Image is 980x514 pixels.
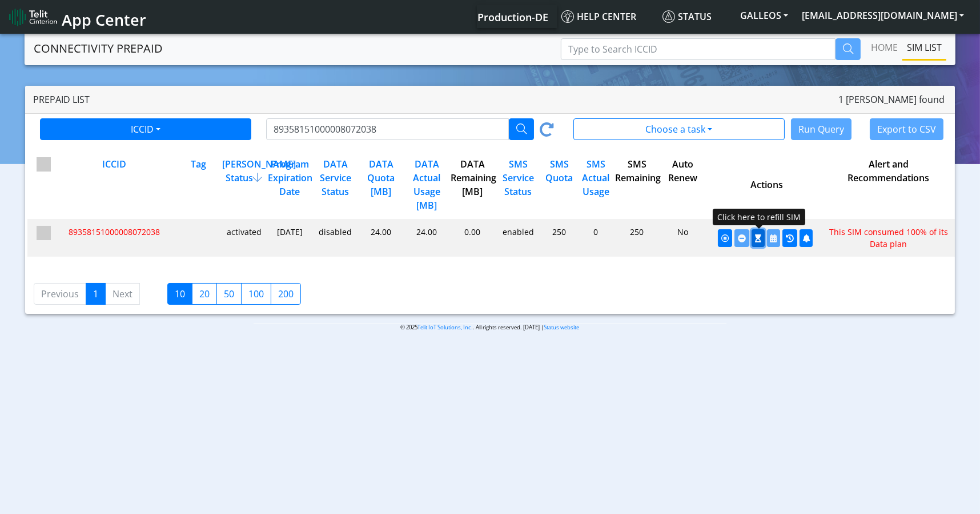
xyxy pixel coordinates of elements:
[561,38,836,60] input: Type to Search ICCID
[713,209,805,225] div: Click here to refill SIM
[86,283,106,305] a: 1
[494,157,540,212] div: SMS Service Status
[69,226,160,237] span: 89358151000008072038
[866,36,902,59] a: Home
[576,226,613,250] div: 0
[266,226,311,250] div: [DATE]
[557,5,658,28] a: Help center
[403,226,448,250] div: 24.00
[357,157,403,212] div: DATA Quota [MB]
[704,157,826,212] div: Actions
[448,226,494,250] div: 0.00
[34,37,163,60] a: CONNECTIVITY PREPAID
[613,226,658,250] div: 250
[561,10,574,23] img: knowledge.svg
[167,283,192,305] label: 10
[658,5,733,28] a: Status
[826,226,948,250] div: This SIM consumed 100% of its Data plan
[9,5,144,29] a: App Center
[403,157,448,212] div: DATA Actual Usage [MB]
[241,283,271,305] label: 100
[220,157,266,212] div: [PERSON_NAME] Status
[658,157,704,212] div: Auto Renew
[216,283,242,305] label: 50
[870,118,943,140] button: Export to CSV
[795,5,971,26] button: [EMAIL_ADDRESS][DOMAIN_NAME]
[733,5,795,26] button: GALLEOS
[658,226,704,250] div: No
[192,283,217,305] label: 20
[826,157,948,212] div: Alert and Recommendations
[791,118,852,140] button: Run Query
[544,324,580,331] a: Status website
[902,36,946,59] a: SIM LIST
[33,93,90,106] span: Prepaid List
[271,283,301,305] label: 200
[540,157,576,212] div: SMS Quota
[561,10,636,23] span: Help center
[576,157,613,212] div: SMS Actual Usage
[40,118,251,140] button: ICCID
[311,157,357,212] div: DATA Service Status
[838,93,945,106] span: 1 [PERSON_NAME] found
[311,226,357,250] div: disabled
[418,324,473,331] a: Telit IoT Solutions, Inc.
[448,157,494,212] div: DATA Remaining [MB]
[254,323,726,332] p: © 2025 . All rights reserved. [DATE] |
[477,10,548,24] span: Production-DE
[62,9,146,30] span: App Center
[357,226,403,250] div: 24.00
[540,226,576,250] div: 250
[266,157,311,212] div: Program Expiration Date
[573,118,785,140] button: Choose a task
[174,157,220,212] div: Tag
[9,8,57,26] img: logo-telit-cinterion-gw-new.png
[220,226,266,250] div: activated
[494,226,540,250] div: enabled
[662,10,712,23] span: Status
[53,157,174,212] div: ICCID
[266,118,509,140] input: Type to Search ICCID/Tag
[477,5,548,28] a: Your current platform instance
[613,157,658,212] div: SMS Remaining
[662,10,675,23] img: status.svg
